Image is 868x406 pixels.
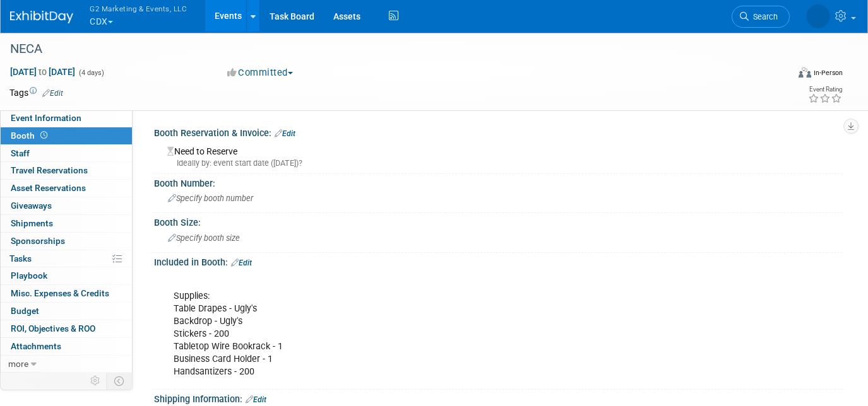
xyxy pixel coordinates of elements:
[11,218,53,228] span: Shipments
[11,165,88,175] span: Travel Reservations
[78,69,104,77] span: (4 days)
[1,338,132,355] a: Attachments
[163,142,833,169] div: Need to Reserve
[1,162,132,179] a: Travel Reservations
[223,66,298,79] button: Committed
[107,373,133,389] td: Toggle Event Tabs
[813,68,843,78] div: In-Person
[11,113,81,123] span: Event Information
[168,233,240,243] span: Specify booth size
[1,197,132,214] a: Giveaways
[90,2,187,15] span: G2 Marketing & Events, LLC
[38,130,50,140] span: Booth not reserved yet
[154,390,843,406] div: Shipping Information:
[11,323,95,333] span: ROI, Objectives & ROO
[1,267,132,284] a: Playbook
[165,271,709,385] div: Supplies: Table Drapes - Ugly's Backdrop - Ugly's Stickers - 200 Tabletop Wire Bookrack - 1 Busin...
[154,124,843,140] div: Booth Reservation & Invoice:
[1,233,132,250] a: Sponsorships
[1,145,132,162] a: Staff
[9,253,32,264] span: Tasks
[11,288,109,298] span: Misc. Expenses & Credits
[37,67,49,77] span: to
[8,359,28,369] span: more
[1,180,132,197] a: Asset Reservations
[231,258,252,267] a: Edit
[167,158,833,169] div: Ideally by: event start date ([DATE])?
[1,356,132,373] a: more
[1,127,132,144] a: Booth
[42,89,63,98] a: Edit
[1,285,132,302] a: Misc. Expenses & Credits
[11,130,50,141] span: Booth
[6,38,772,61] div: NECA
[246,395,266,404] a: Edit
[732,6,790,28] a: Search
[11,341,61,351] span: Attachments
[168,194,253,203] span: Specify booth number
[11,270,47,281] span: Playbook
[720,66,843,84] div: Event Format
[154,253,843,269] div: Included in Booth:
[11,306,39,316] span: Budget
[11,183,86,193] span: Asset Reservations
[806,4,830,28] img: Laine Butler
[1,250,132,267] a: Tasks
[10,11,73,23] img: ExhibitDay
[275,129,295,138] a: Edit
[9,66,76,78] span: [DATE] [DATE]
[11,200,52,211] span: Giveaways
[154,174,843,190] div: Booth Number:
[154,213,843,229] div: Booth Size:
[85,373,107,389] td: Personalize Event Tab Strip
[11,236,65,246] span: Sponsorships
[799,67,811,78] img: Format-Inperson.png
[9,86,63,99] td: Tags
[1,303,132,320] a: Budget
[1,215,132,232] a: Shipments
[749,12,778,21] span: Search
[808,86,842,93] div: Event Rating
[11,148,30,158] span: Staff
[1,110,132,127] a: Event Information
[1,320,132,337] a: ROI, Objectives & ROO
